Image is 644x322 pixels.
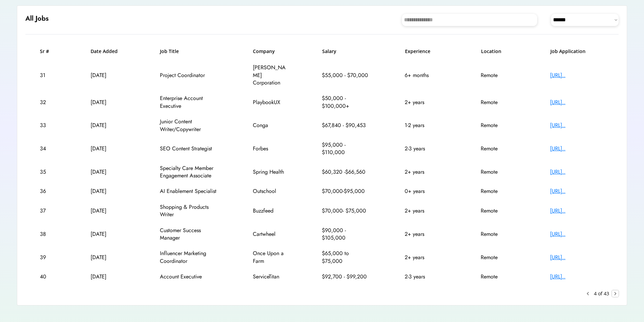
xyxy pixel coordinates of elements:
div: 2+ years [405,99,445,106]
div: [URL].. [550,122,604,129]
div: [URL].. [550,72,604,79]
div: Remote [481,188,515,195]
div: [DATE] [91,145,124,152]
h6: Sr # [40,48,55,55]
div: [DATE] [91,168,124,176]
div: [URL].. [550,99,604,106]
div: [PERSON_NAME] Corporation [253,64,287,86]
div: Outschool [253,188,287,195]
div: Remote [481,99,515,106]
div: [DATE] [91,72,124,79]
h6: Company [253,48,287,55]
div: Remote [481,254,515,261]
h6: Salary [322,48,369,55]
button: keyboard_arrow_left [585,290,591,297]
div: 6+ months [405,72,445,79]
div: Remote [481,230,515,238]
div: Remote [481,72,515,79]
div: [DATE] [91,99,124,106]
div: 2+ years [405,254,445,261]
div: 31 [40,72,55,79]
div: Customer Success Manager [160,227,217,242]
div: 2+ years [405,168,445,176]
div: Project Coordinator [160,72,217,79]
div: [URL].. [550,207,604,215]
div: $95,000 - $110,000 [322,141,369,156]
div: $60,320 -$66,560 [322,168,369,176]
div: Buzzfeed [253,207,287,215]
div: Junior Content Writer/Copywriter [160,118,217,133]
div: Remote [481,145,515,152]
div: Account Executive [160,273,217,280]
div: [DATE] [91,254,124,261]
div: PlaybookUX [253,99,287,106]
div: 33 [40,122,55,129]
div: Remote [481,207,515,215]
div: 39 [40,254,55,261]
div: 2+ years [405,207,445,215]
h6: Location [481,48,515,55]
button: chevron_right [612,290,619,297]
div: Remote [481,122,515,129]
h6: All Jobs [25,14,49,23]
div: Cartwheel [253,230,287,238]
div: [DATE] [91,207,124,215]
div: $67,840 - $90,453 [322,122,369,129]
div: Spring Health [253,168,287,176]
div: [URL].. [550,230,604,238]
div: [URL].. [550,188,604,195]
div: Shopping & Products Writer [160,203,217,219]
div: 37 [40,207,55,215]
div: $55,000 - $70,000 [322,72,369,79]
div: 35 [40,168,55,176]
div: $65,000 to $75,000 [322,250,369,265]
div: [URL].. [550,145,604,152]
div: [URL].. [550,273,604,280]
div: 40 [40,273,55,280]
h6: Job Title [160,48,179,55]
div: 0+ years [405,188,445,195]
div: 2-3 years [405,145,445,152]
div: $90,000 - $105,000 [322,227,369,242]
div: Once Upon a Farm [253,250,287,265]
div: $70,000-$95,000 [322,188,369,195]
h6: Experience [405,48,446,55]
div: [DATE] [91,273,124,280]
h6: Job Application [550,48,604,55]
div: 1-2 years [405,122,445,129]
div: [DATE] [91,122,124,129]
div: 34 [40,145,55,152]
div: [DATE] [91,230,124,238]
div: $70,000- $75,000 [322,207,369,215]
div: 2+ years [405,230,445,238]
div: SEO Content Strategist [160,145,217,152]
div: 2-3 years [405,273,445,280]
div: $50,000 - $100,000+ [322,95,369,110]
div: Remote [481,273,515,280]
div: [URL].. [550,168,604,176]
div: Conga [253,122,287,129]
div: Influencer Marketing Coordinator [160,250,217,265]
div: [DATE] [91,188,124,195]
div: AI Enablement Specialist [160,188,217,195]
div: 32 [40,99,55,106]
div: Enterprise Account Executive [160,95,217,110]
div: 4 of 43 [594,290,609,297]
div: $92,700 - $99,200 [322,273,369,280]
div: ServiceTitan [253,273,287,280]
div: Remote [481,168,515,176]
div: 36 [40,188,55,195]
h6: Date Added [91,48,124,55]
div: 38 [40,230,55,238]
div: Forbes [253,145,287,152]
div: Specialty Care Member Engagement Associate [160,165,217,180]
div: [URL].. [550,254,604,261]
